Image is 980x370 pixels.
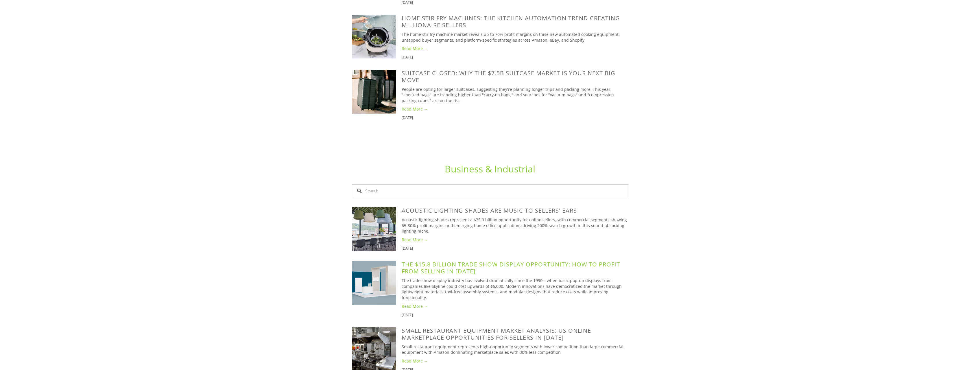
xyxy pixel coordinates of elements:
a: Read More → [402,237,628,243]
img: The $15.8 Billion Trade Show Display Opportunity: How to Profit from selling in 2025 [352,261,396,305]
a: The $15.8 Billion Trade Show Display Opportunity: How to Profit from selling in 2025 [352,261,402,305]
a: Read More → [402,358,628,364]
a: Acoustic Lighting Shades Are Music to Sellers' Ears [352,207,402,251]
img: SuitCase Closed: Why the $7.5B Suitcase Market is Your Next Big Move [352,70,396,114]
time: [DATE] [402,115,413,120]
a: Acoustic Lighting Shades Are Music to Sellers' Ears [402,207,577,214]
a: The $15.8 Billion Trade Show Display Opportunity: How to Profit from selling in [DATE] [402,260,620,275]
a: SuitCase Closed: Why the $7.5B Suitcase Market is Your Next Big Move [402,69,615,84]
p: The trade show display industry has evolved dramatically since the 1990s, when basic pop-up displ... [402,278,628,300]
p: People are opting for larger suitcases, suggesting they're planning longer trips and packing more... [402,86,628,104]
time: [DATE] [402,54,413,60]
time: [DATE] [402,312,413,317]
img: Acoustic Lighting Shades Are Music to Sellers' Ears [352,207,396,251]
p: Small restaurant equipment represents high-opportunity segments with lower competition than large... [402,344,628,355]
a: SuitCase Closed: Why the $7.5B Suitcase Market is Your Next Big Move [352,70,402,114]
a: Small Restaurant Equipment Market Analysis: US Online Marketplace Opportunities for Sellers in [D... [402,327,591,341]
a: Read More → [402,106,628,112]
p: Acoustic lighting shades represent a $35.9 billion opportunity for online sellers, with commercia... [402,217,628,234]
a: Business & Industrial [445,163,535,175]
a: Home Stir Fry Machines: The Kitchen Automation Trend Creating Millionaire Sellers [402,14,620,29]
a: Read More → [402,46,628,51]
input: Search [352,184,628,197]
a: Home Stir Fry Machines: The Kitchen Automation Trend Creating Millionaire Sellers [352,15,402,59]
time: [DATE] [402,246,413,251]
p: The home stir fry machine market reveals up to 70% profit margins on thise new automated cooking ... [402,32,628,43]
a: Read More → [402,303,628,309]
img: Home Stir Fry Machines: The Kitchen Automation Trend Creating Millionaire Sellers [352,15,396,59]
